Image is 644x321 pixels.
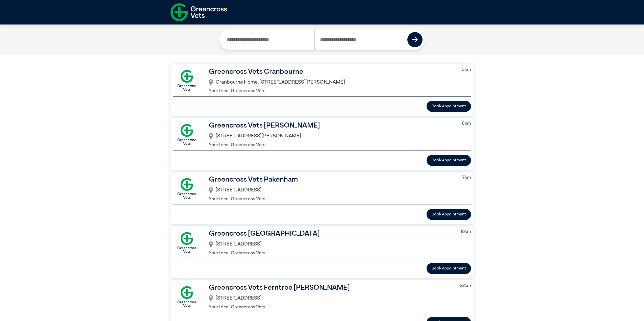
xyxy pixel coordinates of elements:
input: Search by Postcode [314,30,408,50]
h3: Greencross Vets Pakenham [209,174,453,185]
p: 22 km [460,282,471,289]
img: GX-Square.png [173,283,201,310]
p: 0 km [462,66,471,73]
div: [STREET_ADDRESS] [209,185,453,196]
div: [STREET_ADDRESS] [209,239,453,250]
div: [STREET_ADDRESS][PERSON_NAME] [209,131,454,142]
p: Your local Greencross Vets [209,142,454,149]
img: GX-Square.png [173,175,201,202]
img: GX-Square.png [173,120,201,148]
p: 6 km [462,120,471,127]
p: Your local Greencross Vets [209,88,454,94]
button: Book Appointment [427,155,471,166]
input: Search by Clinic Name [222,30,315,50]
h3: Greencross [GEOGRAPHIC_DATA] [209,228,453,239]
button: Book Appointment [427,209,471,220]
p: 17 km [461,174,471,181]
img: GX-Square.png [173,229,201,256]
p: 18 km [461,228,471,235]
img: icon-right [412,37,418,43]
img: f-logo [170,1,227,23]
h3: Greencross Vets Cranbourne [209,66,454,77]
p: Your local Greencross Vets [209,304,452,311]
h3: Greencross Vets Ferntree [PERSON_NAME] [209,282,452,293]
div: [STREET_ADDRESS] [209,293,452,304]
button: Book Appointment [427,101,471,112]
h3: Greencross Vets [PERSON_NAME] [209,120,454,131]
img: GX-Square.png [173,66,201,94]
p: Your local Greencross Vets [209,250,453,257]
button: Book Appointment [427,263,471,274]
div: Cranbourne Home, [STREET_ADDRESS][PERSON_NAME] [209,77,454,88]
p: Your local Greencross Vets [209,196,453,203]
